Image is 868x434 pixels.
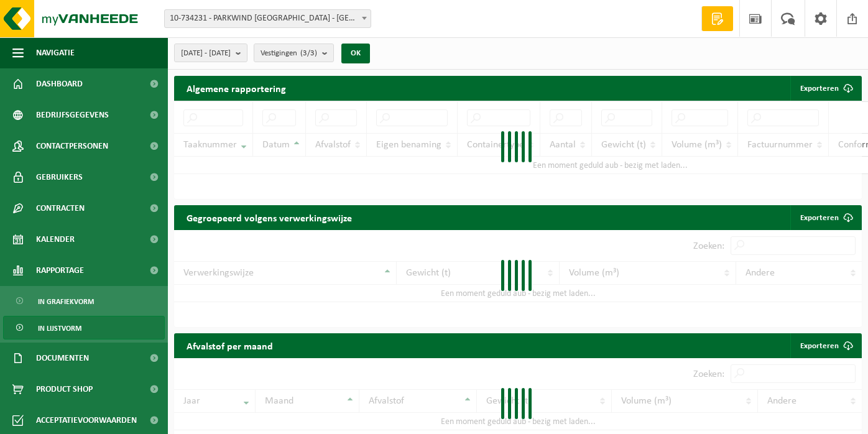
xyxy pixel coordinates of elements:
[181,44,231,63] span: [DATE] - [DATE]
[36,68,83,99] span: Dashboard
[36,162,83,193] span: Gebruikers
[165,10,371,27] span: 10-734231 - PARKWIND NV - LEUVEN
[254,44,334,62] button: Vestigingen(3/3)
[164,9,371,28] span: 10-734231 - PARKWIND NV - LEUVEN
[261,44,317,63] span: Vestigingen
[3,316,165,339] a: In lijstvorm
[174,333,285,358] h2: Afvalstof per maand
[38,290,94,313] span: In grafiekvorm
[3,289,165,313] a: In grafiekvorm
[174,44,247,62] button: [DATE] - [DATE]
[36,99,109,131] span: Bedrijfsgegevens
[300,49,317,57] count: (3/3)
[36,343,89,374] span: Documenten
[174,76,298,101] h2: Algemene rapportering
[38,316,81,340] span: In lijstvorm
[36,255,84,286] span: Rapportage
[790,205,861,230] a: Exporteren
[790,76,861,101] button: Exporteren
[341,44,370,63] button: OK
[36,37,75,68] span: Navigatie
[36,374,93,405] span: Product Shop
[36,193,85,224] span: Contracten
[790,333,861,358] a: Exporteren
[36,224,75,255] span: Kalender
[36,131,108,162] span: Contactpersonen
[174,205,364,229] h2: Gegroepeerd volgens verwerkingswijze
